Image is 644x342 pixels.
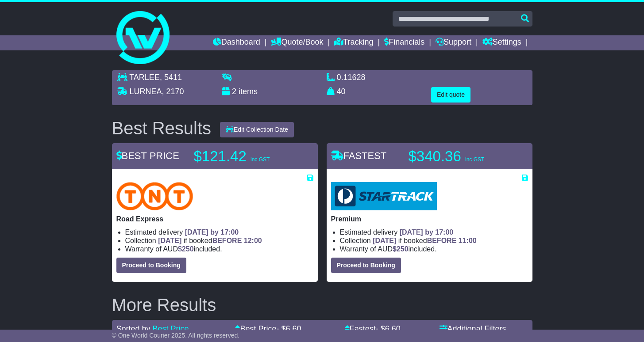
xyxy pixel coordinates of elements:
[431,87,470,103] button: Edit quote
[125,245,313,253] li: Warranty of AUD included.
[331,215,528,223] p: Premium
[112,295,532,315] h2: More Results
[232,87,236,96] span: 2
[397,245,409,253] span: 250
[331,182,437,210] img: StarTrack: Premium
[158,237,262,244] span: if booked
[482,35,521,50] a: Settings
[276,324,301,333] span: - $
[331,150,387,161] span: FASTEST
[112,332,240,339] span: © One World Courier 2025. All rights reserved.
[130,87,162,96] span: LURNEA
[459,237,477,244] span: 11:00
[125,236,313,245] li: Collection
[158,237,181,244] span: [DATE]
[178,245,194,253] span: $
[251,156,270,163] span: inc GST
[116,215,313,223] p: Road Express
[331,258,401,273] button: Proceed to Booking
[393,245,409,253] span: $
[373,237,396,244] span: [DATE]
[108,118,216,138] div: Best Results
[465,156,484,163] span: inc GST
[340,228,528,236] li: Estimated delivery
[116,258,186,273] button: Proceed to Booking
[440,324,506,333] a: Additional Filters
[212,237,242,244] span: BEFORE
[116,182,193,210] img: TNT Domestic: Road Express
[182,245,194,253] span: 250
[285,324,301,333] span: 6.60
[194,148,305,165] p: $121.42
[373,237,476,244] span: if booked
[334,35,373,50] a: Tracking
[376,324,401,333] span: - $
[409,148,519,165] p: $340.36
[340,236,528,245] li: Collection
[116,150,179,161] span: BEST PRICE
[153,324,189,333] a: Best Price
[129,73,160,82] span: TARLEE
[271,35,323,50] a: Quote/Book
[160,73,182,82] span: , 5411
[213,35,260,50] a: Dashboard
[340,245,528,253] li: Warranty of AUD included.
[345,324,401,333] a: Fastest- $6.60
[385,324,401,333] span: 6.60
[337,87,346,96] span: 40
[337,73,366,82] span: 0.11628
[427,237,457,244] span: BEFORE
[185,228,239,236] span: [DATE] by 17:00
[125,228,313,236] li: Estimated delivery
[436,35,471,50] a: Support
[116,324,150,333] span: Sorted by
[244,237,262,244] span: 12:00
[235,324,301,333] a: Best Price- $6.60
[162,87,184,96] span: , 2170
[384,35,424,50] a: Financials
[239,87,258,96] span: items
[400,228,454,236] span: [DATE] by 17:00
[220,122,294,137] button: Edit Collection Date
